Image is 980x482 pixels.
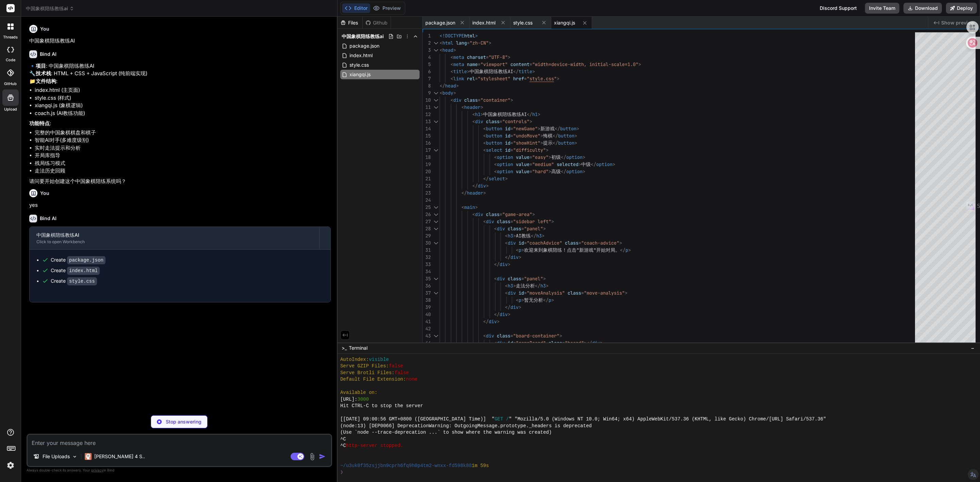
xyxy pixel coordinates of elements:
div: 23 [423,189,431,197]
span: = [486,54,489,60]
button: Invite Team [865,3,899,14]
span: option [566,154,583,160]
span: </ [472,183,478,189]
span: < [505,240,508,246]
li: 残局练习模式 [35,160,331,167]
span: index.html [472,19,495,26]
div: Click to open Workbench [36,239,312,245]
span: meta [453,54,464,60]
span: "panel" [524,226,543,232]
span: = [524,76,527,82]
div: 11 [423,104,431,111]
div: Click to collapse the range. [431,225,440,232]
span: </ [553,140,558,146]
span: < [451,68,453,74]
span: "zh-CN" [470,40,489,46]
strong: 文件结构 [36,78,56,84]
li: 走法历史回顾 [35,167,331,175]
span: "coachAdvice" [527,240,562,246]
span: > [486,183,489,189]
div: 31 [423,247,431,254]
span: "coach-advice" [581,240,619,246]
span: > [453,90,456,96]
span: "showHint" [513,140,540,146]
span: xiangqi.js [554,19,575,26]
span: < [472,118,475,124]
span: < [461,204,464,210]
div: 7 [423,75,431,82]
div: 30 [423,239,431,247]
div: 33 [423,261,431,268]
span: value [516,161,529,167]
span: > [551,218,554,225]
span: > [543,226,546,232]
span: </ [461,190,467,196]
span: </ [561,154,566,160]
div: 4 [423,54,431,61]
span: > [483,190,486,196]
span: = [529,168,532,174]
div: Github [363,19,391,26]
span: </ [561,168,566,174]
span: = [510,218,513,225]
div: 17 [423,147,431,154]
span: > [489,40,491,46]
li: index.html (主页面) [35,86,331,94]
span: "viewport" [480,61,508,67]
span: = [510,133,513,139]
span: > [540,133,543,139]
div: Click to collapse the range. [431,47,440,54]
span: 欢迎来到象棋陪练！点击"新游戏"开始对局。 [524,247,620,253]
span: class [464,97,478,103]
span: > [475,33,478,39]
span: 初级 [551,154,561,160]
span: "controls" [502,118,529,124]
span: div [510,254,519,260]
div: 12 [423,111,431,118]
li: 智能AI对手(多难度级别) [35,136,331,144]
button: Deploy [946,3,977,14]
h6: You [40,190,49,197]
span: </ [591,161,596,167]
h6: You [40,26,49,32]
span: option [497,168,513,174]
div: Click to collapse the range. [431,39,440,47]
span: < [451,61,453,67]
span: title [519,68,532,74]
div: Click to collapse the range. [431,204,440,211]
span: > [546,147,549,153]
img: attachment [308,453,316,461]
span: = [521,226,524,232]
span: button [486,140,502,146]
span: "width=device-width, initial-scale=1.0" [532,61,638,67]
span: p [519,247,521,253]
span: < [440,90,442,96]
span: class [497,218,510,225]
span: < [451,97,453,103]
span: > [538,126,540,132]
span: </ [494,261,500,267]
span: name [467,61,478,67]
span: > [510,97,513,103]
span: < [494,161,497,167]
span: > [480,104,483,110]
span: option [497,154,513,160]
p: 中国象棋陪练教练AI [29,37,331,45]
div: 32 [423,254,431,261]
span: package.json [349,42,380,50]
span: "medium" [532,161,554,167]
div: 16 [423,139,431,147]
span: > [549,154,551,160]
span: h3 [536,233,542,239]
li: xiangqi.js (象棋逻辑) [35,102,331,110]
span: = [529,161,532,167]
span: head [442,47,453,53]
span: </ [527,111,532,117]
span: style.css [529,76,554,82]
span: div [497,226,505,232]
span: 中级 [581,161,591,167]
span: </ [553,133,558,139]
div: Click to collapse the range. [431,97,440,104]
span: p [625,247,628,253]
span: = [467,40,470,46]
